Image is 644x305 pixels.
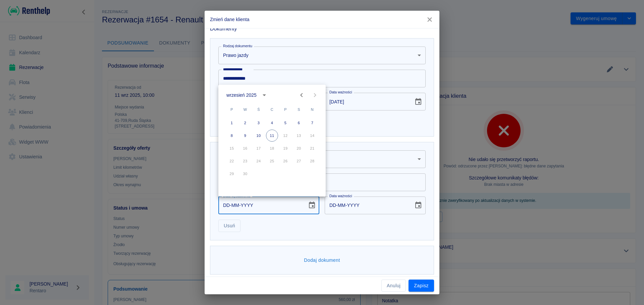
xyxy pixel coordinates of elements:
div: Prawo jazdy [218,47,426,64]
button: 4 [266,117,278,129]
button: 2 [239,117,251,129]
button: 5 [279,117,291,129]
input: DD-MM-YYYY [218,197,303,214]
button: Choose date, selected date is 30 kwi 2020 [412,95,425,108]
span: piątek [279,103,291,116]
button: Choose date [305,199,319,212]
button: Dodaj dokument [301,254,343,266]
label: Data ważności [329,90,352,95]
button: 3 [253,117,265,129]
button: 6 [293,117,305,129]
h2: Zmień dane klienta [205,11,439,28]
label: Data ważności [329,194,352,199]
input: DD-MM-YYYY [325,93,409,110]
button: calendar view is open, switch to year view [259,89,270,101]
label: Data wystawienia [223,194,250,199]
button: 10 [253,130,265,142]
span: niedziela [306,103,318,116]
input: DD-MM-YYYY [325,197,409,214]
span: sobota [293,103,305,116]
div: wrzesień 2025 [226,92,257,99]
label: Rodzaj dokumentu [223,44,252,49]
span: środa [253,103,265,116]
button: Previous month [295,88,308,102]
button: 11 [266,130,278,142]
h6: Dokumenty [210,24,434,33]
button: Anuluj [381,280,406,292]
span: czwartek [266,103,278,116]
span: wtorek [239,103,251,116]
button: 7 [306,117,318,129]
button: Zapisz [409,280,434,292]
button: Choose date [412,199,425,212]
button: 8 [226,130,238,142]
button: 1 [226,117,238,129]
button: Usuń [218,220,240,232]
span: poniedziałek [226,103,238,116]
button: 9 [239,130,251,142]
